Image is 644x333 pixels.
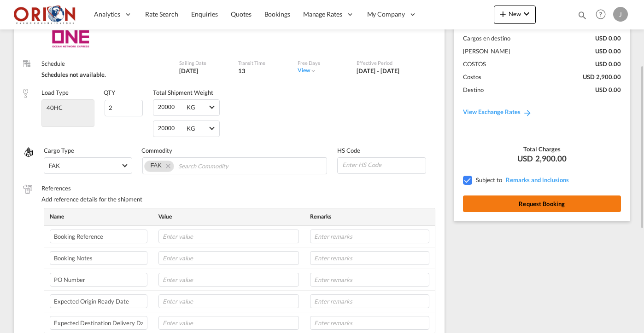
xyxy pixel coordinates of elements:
md-chips-wrap: Chips container. Use arrow keys to select chips. [142,157,327,174]
md-select: Select Cargo type: FAK [44,157,132,174]
span: Manage Rates [303,10,342,19]
div: J [613,7,628,22]
md-icon: icon-arrow-right [523,108,532,117]
md-icon: icon-chevron-down [310,68,316,74]
input: Enter remarks [310,273,429,287]
div: KG [187,103,195,111]
input: Enter label [50,251,147,265]
div: icon-magnify [577,10,587,24]
button: Remove FAK [160,161,174,170]
md-icon: icon-plus 400-fg [498,8,509,19]
input: Enter label [50,273,147,287]
span: My Company [367,10,405,19]
div: Total Charges [463,145,621,153]
img: ONE [41,28,99,50]
label: HS Code [337,146,426,155]
div: Load Type [41,88,69,97]
input: Enter value [158,251,299,265]
input: Weight [157,121,183,135]
div: Total Shipment Weight [153,88,213,97]
div: Add reference details for the shipment [41,195,435,203]
span: FAK [150,162,162,169]
th: Name [44,208,153,225]
input: Enter value [158,294,299,308]
div: Viewicon-chevron-down [298,67,316,75]
input: Qty [105,100,143,116]
span: REMARKSINCLUSIONS [503,176,569,184]
md-icon: icon-magnify [577,10,587,20]
label: Schedule [41,59,170,68]
a: View Exchange Rates [454,99,541,125]
div: 13 [238,67,288,75]
input: Enter remarks [310,294,429,308]
label: Free Days [298,59,347,66]
span: Subject to [476,176,502,184]
div: Help [593,6,613,23]
input: Enter remarks [310,251,429,265]
th: Remarks [304,208,435,225]
div: COSTOS [463,60,486,68]
div: 11 Aug 2025 - 30 Aug 2025 [357,67,399,75]
div: [PERSON_NAME] [463,47,510,55]
span: New [498,10,532,17]
label: Effective Period [357,59,426,66]
div: USD 2,900.00 [583,73,621,81]
div: Destino [463,86,484,94]
input: Enter remarks [310,316,429,330]
div: Costos [463,73,481,81]
div: KG [187,125,195,132]
label: References [41,184,435,192]
span: Enquiries [191,10,218,18]
input: Enter value [158,230,299,243]
label: Sailing Date [179,59,229,66]
input: Enter label [50,294,147,308]
span: Quotes [231,10,251,18]
input: Enter label [50,230,147,243]
div: USD [463,153,621,164]
md-icon: icon-chevron-down [521,8,532,19]
label: Cargo Type [44,146,132,155]
span: Help [593,6,609,22]
label: Commodity [141,146,328,155]
div: Cargos en destino [463,34,510,42]
div: FAK. Press delete to remove this chip. [150,161,164,170]
input: Enter remarks [310,230,429,243]
div: USD 0.00 [595,86,621,94]
button: icon-plus 400-fgNewicon-chevron-down [494,6,536,24]
div: FAK [49,162,60,169]
input: Enter value [158,273,299,287]
label: Transit Time [238,59,288,66]
div: USD 0.00 [595,34,621,42]
th: Value [153,208,305,225]
input: Enter HS Code [341,158,425,172]
span: Rate Search [145,10,178,18]
input: Enter label [50,316,147,330]
input: Enter value [158,316,299,330]
div: QTY [104,88,115,97]
div: USD 0.00 [595,60,621,68]
div: ONE [41,28,190,50]
div: USD 0.00 [595,47,621,55]
span: 2,900.00 [535,153,567,164]
span: Analytics [94,10,120,19]
input: Weight [157,100,183,114]
div: Schedules not available. [41,70,170,79]
input: Load Type [43,101,93,115]
span: Bookings [264,10,290,18]
input: Search Commodity [178,159,263,173]
div: 30 Aug 2025 [179,67,229,75]
button: Request Booking [463,195,621,212]
img: 2c36fa60c4e911ed9fceb5e2556746cc.JPG [14,4,76,25]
